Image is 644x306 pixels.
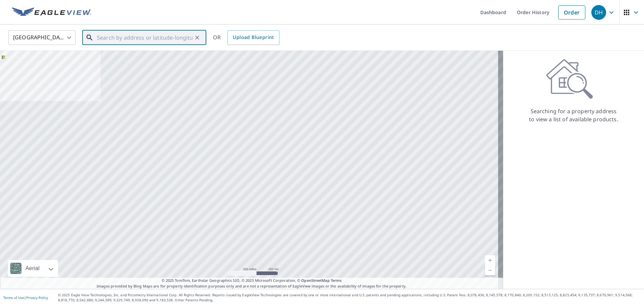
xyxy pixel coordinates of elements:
p: © 2025 Eagle View Technologies, Inc. and Pictometry International Corp. All Rights Reserved. Repo... [58,293,641,303]
a: Privacy Policy [26,295,48,300]
div: Aerial [8,260,58,277]
input: Search by address or latitude-longitude [97,28,193,47]
a: Upload Blueprint [227,30,279,45]
p: | [3,296,48,300]
div: Aerial [23,260,42,277]
div: DH [591,5,606,20]
div: OR [213,30,279,45]
p: Searching for a property address to view a list of available products. [529,107,619,123]
a: OpenStreetMap [301,278,329,283]
span: Upload Blueprint [233,33,274,42]
a: Current Level 5, Zoom In [485,255,495,265]
div: [GEOGRAPHIC_DATA] [8,28,75,47]
a: Terms of Use [3,295,24,300]
span: © 2025 TomTom, Earthstar Geographics SIO, © 2025 Microsoft Corporation, © [162,278,342,283]
a: Terms [331,278,342,283]
a: Current Level 5, Zoom Out [485,265,495,275]
a: Order [558,5,585,19]
img: EV Logo [12,7,91,17]
button: Clear [193,33,202,42]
